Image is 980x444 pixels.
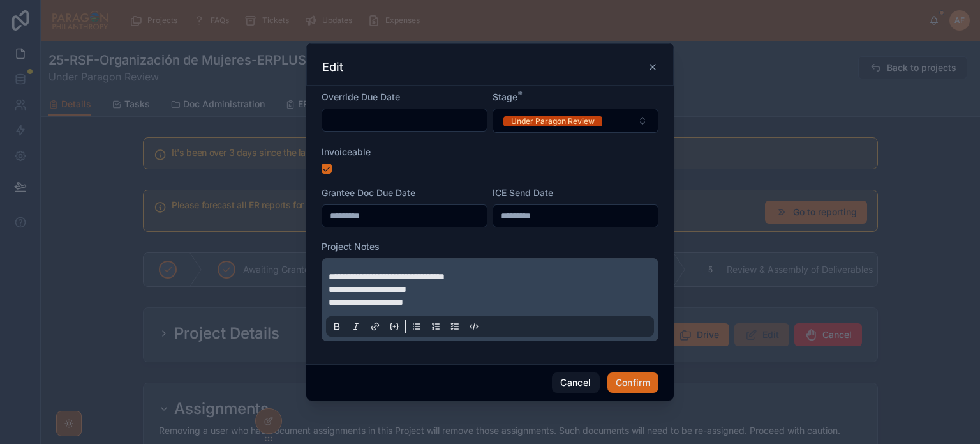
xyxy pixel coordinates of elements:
[322,91,400,102] span: Override Due Date
[322,146,371,157] span: Invoiceable
[322,59,343,75] h3: Edit
[493,187,553,198] span: ICE Send Date
[607,372,658,393] button: Confirm
[322,187,415,198] span: Grantee Doc Due Date
[322,241,380,252] span: Project Notes
[511,116,595,126] div: Under Paragon Review
[493,91,517,102] span: Stage
[552,372,599,393] button: Cancel
[493,109,658,133] button: Select Button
